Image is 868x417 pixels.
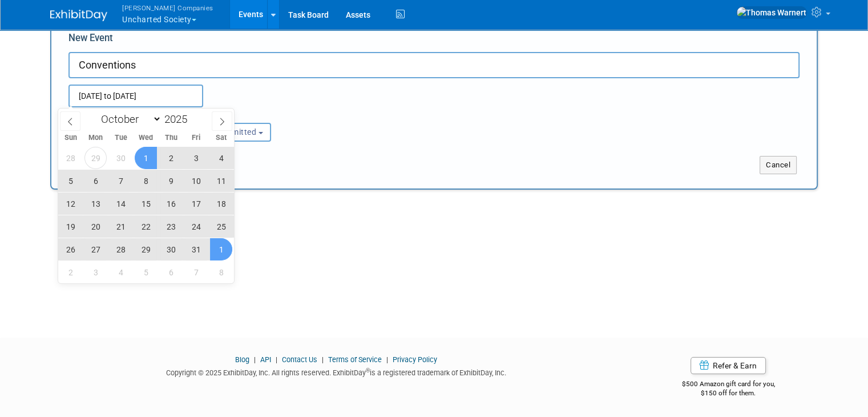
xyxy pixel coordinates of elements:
[273,355,280,364] span: |
[110,147,132,169] span: September 30, 2025
[68,85,203,107] input: Start Date - End Date
[59,261,82,283] span: November 2, 2025
[59,238,82,260] span: October 26, 2025
[50,365,621,378] div: Copyright © 2025 ExhibitDay, Inc. All rights reserved. ExhibitDay is a registered trademark of Ex...
[209,134,234,142] span: Sat
[84,147,107,169] span: September 29, 2025
[84,238,107,260] span: October 27, 2025
[68,52,800,78] input: Name of Trade Show / Conference
[110,238,132,260] span: October 28, 2025
[135,215,157,238] span: October 22, 2025
[639,372,818,398] div: $500 Amazon gift card for you,
[383,355,391,364] span: |
[84,215,107,238] span: October 20, 2025
[210,147,232,169] span: October 4, 2025
[135,147,157,169] span: October 1, 2025
[59,193,82,215] span: October 12, 2025
[160,215,182,238] span: October 23, 2025
[59,215,82,238] span: October 19, 2025
[84,261,107,283] span: November 3, 2025
[328,355,382,364] a: Terms of Service
[59,170,82,192] span: October 5, 2025
[185,170,207,192] span: October 10, 2025
[193,107,301,122] div: Participation:
[122,2,213,14] span: [PERSON_NAME] Companies
[110,215,132,238] span: October 21, 2025
[210,238,232,260] span: November 1, 2025
[210,261,232,283] span: November 8, 2025
[160,193,182,215] span: October 16, 2025
[135,170,157,192] span: October 8, 2025
[319,355,326,364] span: |
[235,355,249,364] a: Blog
[160,147,182,169] span: October 2, 2025
[83,134,108,142] span: Mon
[135,193,157,215] span: October 15, 2025
[184,134,209,142] span: Fri
[68,31,113,49] label: New Event
[135,238,157,260] span: October 29, 2025
[68,107,176,122] div: Attendance / Format:
[110,170,132,192] span: October 7, 2025
[162,113,196,126] input: Year
[58,134,83,142] span: Sun
[160,238,182,260] span: October 30, 2025
[185,147,207,169] span: October 3, 2025
[59,147,82,169] span: September 28, 2025
[159,134,184,142] span: Thu
[50,10,107,21] img: ExhibitDay
[185,193,207,215] span: October 17, 2025
[135,261,157,283] span: November 5, 2025
[251,355,259,364] span: |
[110,261,132,283] span: November 4, 2025
[134,134,159,142] span: Wed
[210,170,232,192] span: October 11, 2025
[366,367,370,374] sup: ®
[160,261,182,283] span: November 6, 2025
[185,215,207,238] span: October 24, 2025
[691,357,766,374] a: Refer & Earn
[84,193,107,215] span: October 13, 2025
[160,170,182,192] span: October 9, 2025
[736,6,807,19] img: Thomas Warnert
[639,388,818,398] div: $150 off for them.
[108,134,134,142] span: Tue
[760,156,797,174] button: Cancel
[110,193,132,215] span: October 14, 2025
[185,238,207,260] span: October 31, 2025
[210,215,232,238] span: October 25, 2025
[393,355,437,364] a: Privacy Policy
[282,355,317,364] a: Contact Us
[185,261,207,283] span: November 7, 2025
[210,193,232,215] span: October 18, 2025
[96,112,162,126] select: Month
[84,170,107,192] span: October 6, 2025
[260,355,271,364] a: API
